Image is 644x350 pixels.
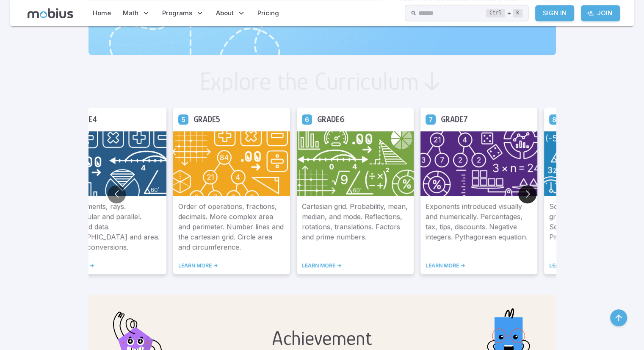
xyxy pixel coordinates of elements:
p: Order of operations, fractions, decimals. More complex area and perimeter. Number lines and the c... [178,201,285,252]
kbd: k [513,9,522,17]
p: Lines, segments, rays. Perpendicular and parallel. Graphs and data. [GEOGRAPHIC_DATA] and area. U... [55,201,161,252]
img: Grade 4 [50,131,166,196]
span: Programs [162,8,192,18]
a: LEARN MORE -> [426,262,532,269]
h2: Achievement [271,327,373,350]
a: LEARN MORE -> [178,262,285,269]
p: Exponents introduced visually and numerically. Percentages, tax, tips, discounts. Negative intege... [426,201,532,252]
h2: Explore the Curriculum [199,69,419,94]
h5: Grade 7 [441,113,468,126]
button: Go to previous slide [108,185,126,203]
a: LEARN MORE -> [302,262,409,269]
a: Grade 6 [302,114,312,124]
h5: Grade 5 [193,113,220,126]
a: Grade 7 [426,114,436,124]
span: Math [123,8,138,18]
h5: Grade 6 [317,113,345,126]
a: Pricing [255,3,282,23]
a: Join [581,5,620,21]
button: Go to next slide [518,185,536,203]
div: + [486,8,522,18]
a: LEARN MORE -> [55,262,161,269]
img: Grade 7 [420,131,537,196]
h5: Grade 4 [70,113,97,126]
span: About [216,8,234,18]
img: Grade 6 [297,131,414,196]
a: Grade 8 [549,114,559,124]
img: Grade 5 [173,131,290,196]
a: Sign In [535,5,574,21]
a: Home [90,3,113,23]
a: Grade 5 [178,114,188,124]
p: Cartesian grid. Probability, mean, median, and mode. Reflections, rotations, translations. Factor... [302,201,409,252]
kbd: Ctrl [486,9,505,17]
